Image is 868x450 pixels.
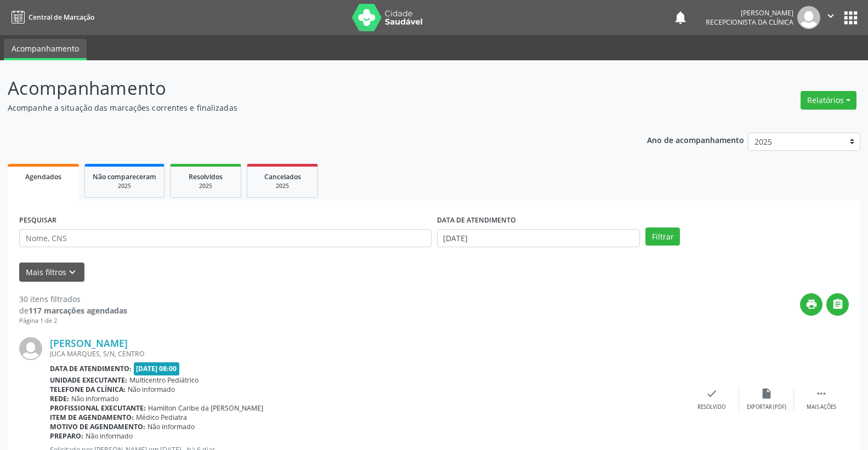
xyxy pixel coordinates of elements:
i:  [815,388,827,400]
input: Nome, CNS [19,229,432,248]
div: Página 1 de 2 [19,316,127,326]
button:  [820,6,841,29]
strong: 117 marcações agendadas [29,305,127,316]
span: Resolvidos [189,172,223,181]
i: check [706,388,718,400]
span: Médico Pediatra [136,413,187,422]
button: notifications [673,10,688,25]
b: Telefone da clínica: [50,385,126,394]
div: Resolvido [697,403,725,411]
div: 30 itens filtrados [19,293,127,305]
i: keyboard_arrow_down [66,266,78,278]
button: Filtrar [645,227,680,246]
span: Cancelados [264,172,301,181]
i: insert_drive_file [761,388,773,400]
p: Acompanhamento [8,75,605,102]
i: print [805,298,818,310]
div: JUCA MARQUES, S/N, CENTRO [50,349,684,358]
b: Data de atendimento: [50,364,132,373]
span: Hamilton Caribe da [PERSON_NAME] [148,403,263,413]
i:  [825,10,837,22]
img: img [19,337,42,360]
b: Item de agendamento: [50,413,134,422]
span: Não informado [128,385,175,394]
span: Não informado [86,431,133,441]
span: Não compareceram [93,172,156,181]
button: apps [841,8,860,27]
a: Central de Marcação [8,8,94,26]
span: Agendados [25,172,61,181]
img: img [797,6,820,29]
div: 2025 [93,182,156,190]
div: Exportar (PDF) [747,403,786,411]
div: de [19,305,127,316]
b: Profissional executante: [50,403,146,413]
label: PESQUISAR [19,212,56,229]
button: Mais filtroskeyboard_arrow_down [19,263,84,282]
button: print [800,293,822,316]
span: Multicentro Pediátrico [129,375,198,385]
span: [DATE] 08:00 [134,362,180,375]
button: Relatórios [801,91,856,110]
a: Acompanhamento [4,39,87,60]
b: Preparo: [50,431,83,441]
b: Rede: [50,394,69,403]
div: 2025 [178,182,233,190]
b: Motivo de agendamento: [50,422,145,431]
button:  [826,293,849,316]
p: Ano de acompanhamento [647,133,744,146]
p: Acompanhe a situação das marcações correntes e finalizadas [8,102,605,113]
div: 2025 [255,182,310,190]
span: Não informado [147,422,195,431]
span: Não informado [71,394,118,403]
div: [PERSON_NAME] [706,8,793,18]
div: Mais ações [807,403,836,411]
b: Unidade executante: [50,375,127,385]
input: Selecione um intervalo [437,229,640,248]
a: [PERSON_NAME] [50,337,128,349]
i:  [832,298,844,310]
span: Central de Marcação [29,13,94,22]
label: DATA DE ATENDIMENTO [437,212,516,229]
span: Recepcionista da clínica [706,18,793,27]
